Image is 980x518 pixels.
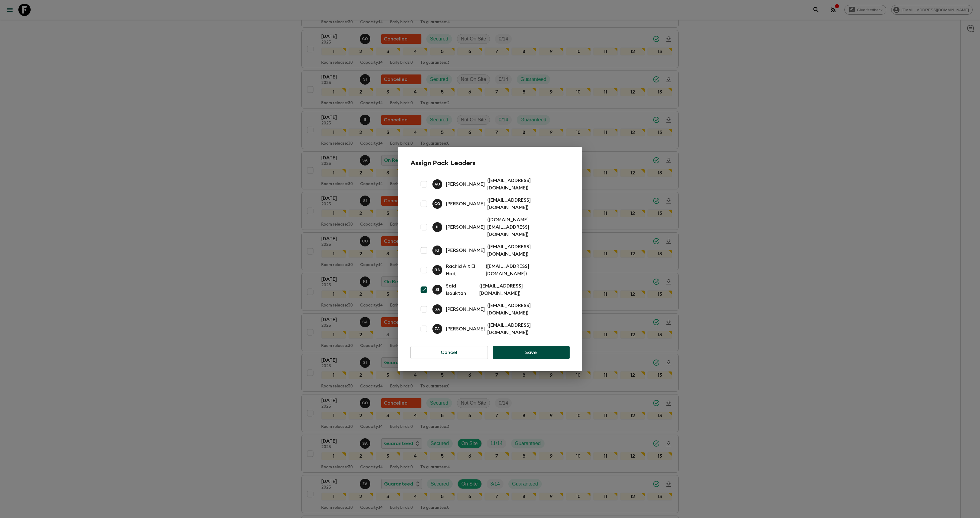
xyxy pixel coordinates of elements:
p: ( [EMAIL_ADDRESS][DOMAIN_NAME] ) [487,322,562,336]
button: Save [493,346,570,359]
p: ( [EMAIL_ADDRESS][DOMAIN_NAME] ) [487,177,562,192]
p: ( [EMAIL_ADDRESS][DOMAIN_NAME] ) [479,282,562,297]
p: ( [DOMAIN_NAME][EMAIL_ADDRESS][DOMAIN_NAME] ) [487,216,562,238]
p: Z A [435,326,440,331]
p: Rachid Ait El Hadj [446,263,483,277]
p: [PERSON_NAME] [446,247,485,254]
p: R A [435,268,440,272]
p: [PERSON_NAME] [446,200,485,208]
p: [PERSON_NAME] [446,223,485,231]
p: K I [435,248,439,253]
p: ( [EMAIL_ADDRESS][DOMAIN_NAME] ) [487,302,562,317]
p: C O [434,201,440,206]
p: I I [436,225,439,230]
p: [PERSON_NAME] [446,325,485,333]
button: Cancel [410,346,488,359]
p: ( [EMAIL_ADDRESS][DOMAIN_NAME] ) [487,196,562,211]
p: A O [434,182,440,187]
p: S A [435,307,440,312]
p: Said Isouktan [446,282,477,297]
p: S I [435,287,439,292]
p: [PERSON_NAME] [446,306,485,313]
p: [PERSON_NAME] [446,181,485,188]
p: ( [EMAIL_ADDRESS][DOMAIN_NAME] ) [486,263,562,277]
p: ( [EMAIL_ADDRESS][DOMAIN_NAME] ) [487,243,562,258]
h2: Assign Pack Leaders [410,159,570,167]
